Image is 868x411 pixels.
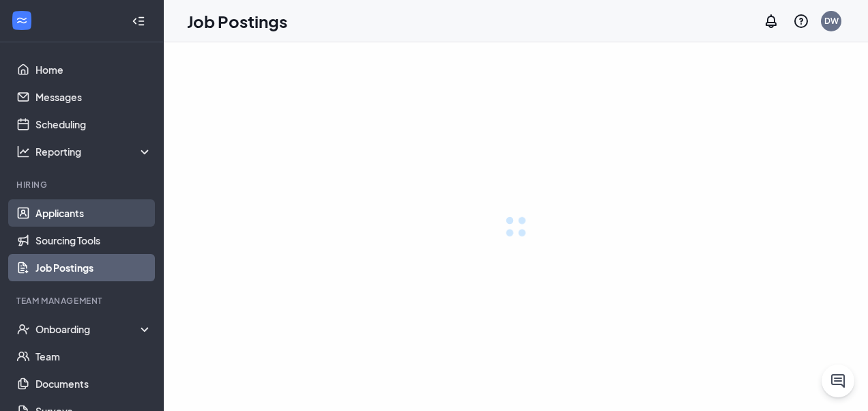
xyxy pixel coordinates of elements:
div: Team Management [16,295,149,307]
svg: UserCheck [16,322,30,336]
div: Hiring [16,179,149,190]
a: Sourcing Tools [35,227,152,254]
div: Reporting [35,145,153,158]
svg: WorkstreamLogo [15,14,29,27]
a: Applicants [35,199,152,227]
a: Job Postings [35,254,152,281]
a: Scheduling [35,111,152,138]
svg: Notifications [763,13,779,29]
svg: Collapse [132,14,145,28]
svg: ChatActive [830,373,846,389]
div: Onboarding [35,322,153,336]
svg: QuestionInfo [793,13,809,29]
button: ChatActive [822,365,854,397]
div: DW [824,15,839,27]
h1: Job Postings [187,10,287,33]
a: Team [35,343,152,370]
a: Messages [35,83,152,111]
svg: Analysis [16,145,30,158]
a: Home [35,56,152,83]
a: Documents [35,370,152,397]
